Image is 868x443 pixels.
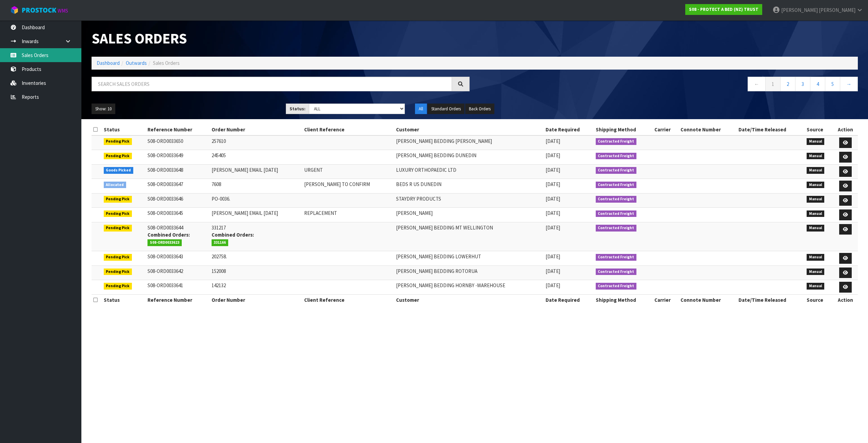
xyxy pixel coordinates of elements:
[546,152,560,159] span: [DATE]
[146,208,210,222] td: S08-ORD0033645
[146,135,210,150] td: S08-ORD0033650
[104,269,132,275] span: Pending Pick
[147,232,190,238] strong: Combined Orders:
[546,224,560,231] span: [DATE]
[795,77,810,91] a: 3
[302,294,394,305] th: Client Reference
[737,124,805,135] th: Date/Time Released
[22,6,56,15] span: ProStock
[302,179,394,193] td: [PERSON_NAME] TO CONFIRM
[146,251,210,266] td: S08-ORD0033643
[819,7,855,13] span: [PERSON_NAME]
[825,77,840,91] a: 5
[807,153,825,160] span: Manual
[146,150,210,165] td: S08-ORD0033649
[146,294,210,305] th: Reference Number
[210,124,303,135] th: Order Number
[840,77,858,91] a: →
[781,7,818,13] span: [PERSON_NAME]
[210,135,303,150] td: 257610
[596,153,637,160] span: Contracted Freight
[394,280,544,295] td: [PERSON_NAME] BEDDING HORNBY -WAREHOUSE
[807,254,825,261] span: Manual
[544,294,594,305] th: Date Required
[210,150,303,165] td: 245405
[104,182,126,188] span: Allocated
[415,104,427,114] button: All
[102,124,146,135] th: Status
[833,124,858,135] th: Action
[210,193,303,208] td: PO-0036.
[146,222,210,251] td: S08-ORD0033644
[737,294,805,305] th: Date/Time Released
[596,210,637,217] span: Contracted Freight
[546,196,560,202] span: [DATE]
[546,167,560,173] span: [DATE]
[97,60,120,66] a: Dashboard
[544,124,594,135] th: Date Required
[210,294,303,305] th: Order Number
[394,150,544,165] td: [PERSON_NAME] BEDDING DUNEDIN
[210,164,303,179] td: [PERSON_NAME] EMAIL [DATE]
[102,294,146,305] th: Status
[807,210,825,217] span: Manual
[780,77,795,91] a: 2
[147,239,182,246] span: S08-ORD0033623
[104,138,132,145] span: Pending Pick
[126,60,147,66] a: Outwards
[146,280,210,295] td: S08-ORD0033641
[465,104,494,114] button: Back Orders
[689,6,758,12] strong: S08 - PROTECT A BED (NZ) TRUST
[596,167,637,174] span: Contracted Freight
[153,60,180,66] span: Sales Orders
[394,208,544,222] td: [PERSON_NAME]
[394,222,544,251] td: [PERSON_NAME] BEDDING MT WELLINGTON
[807,167,825,174] span: Manual
[210,179,303,193] td: 7608
[807,138,825,145] span: Manual
[480,77,858,93] nav: Page navigation
[92,104,115,114] button: Show: 10
[807,182,825,188] span: Manual
[546,282,560,289] span: [DATE]
[596,182,637,188] span: Contracted Freight
[594,294,653,305] th: Shipping Method
[302,208,394,222] td: REPLACEMENT
[58,7,68,14] small: WMS
[212,232,254,238] strong: Combined Orders:
[302,164,394,179] td: URGENT
[394,135,544,150] td: [PERSON_NAME] BEDDING [PERSON_NAME]
[104,225,132,232] span: Pending Pick
[146,193,210,208] td: S08-ORD0033646
[679,294,737,305] th: Connote Number
[210,222,303,251] td: 331217
[146,265,210,280] td: S08-ORD0033642
[765,77,781,91] a: 1
[394,193,544,208] td: STAYDRY PRODUCTS
[210,265,303,280] td: 152008
[807,283,825,290] span: Manual
[596,283,637,290] span: Contracted Freight
[546,268,560,274] span: [DATE]
[104,283,132,290] span: Pending Pick
[290,106,305,112] strong: Status:
[10,6,19,14] img: cube-alt.png
[394,265,544,280] td: [PERSON_NAME] BEDDING ROTORUA
[146,164,210,179] td: S08-ORD0033648
[805,294,833,305] th: Source
[394,179,544,193] td: BEDS R US DUNEDIN
[104,196,132,203] span: Pending Pick
[596,225,637,232] span: Contracted Freight
[807,269,825,275] span: Manual
[810,77,825,91] a: 4
[212,239,229,246] span: 331166
[596,196,637,203] span: Contracted Freight
[546,210,560,216] span: [DATE]
[546,253,560,260] span: [DATE]
[146,124,210,135] th: Reference Number
[679,124,737,135] th: Connote Number
[546,181,560,187] span: [DATE]
[104,153,132,160] span: Pending Pick
[394,164,544,179] td: LUXURY ORTHOPAEDIC LTD
[394,124,544,135] th: Customer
